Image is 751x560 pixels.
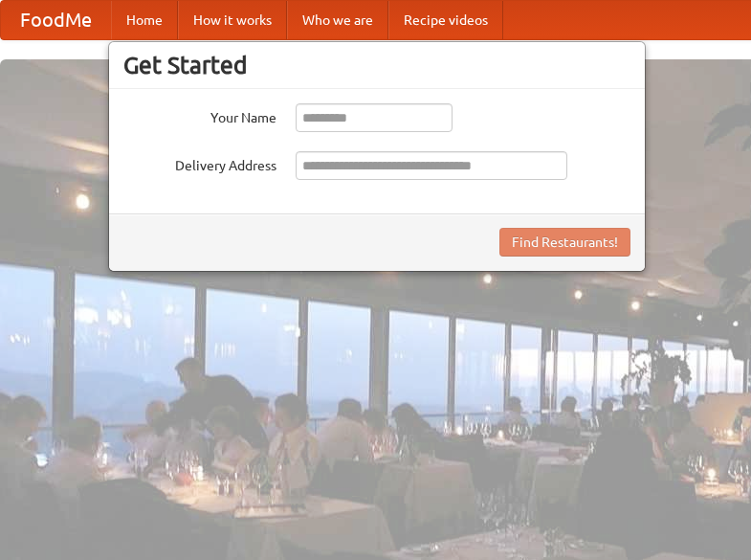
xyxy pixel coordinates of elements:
[123,151,276,175] label: Delivery Address
[499,228,630,257] button: Find Restaurants!
[123,51,630,79] h3: Get Started
[388,1,503,39] a: Recipe videos
[111,1,178,39] a: Home
[123,103,276,127] label: Your Name
[178,1,287,39] a: How it works
[1,1,111,39] a: FoodMe
[287,1,388,39] a: Who we are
